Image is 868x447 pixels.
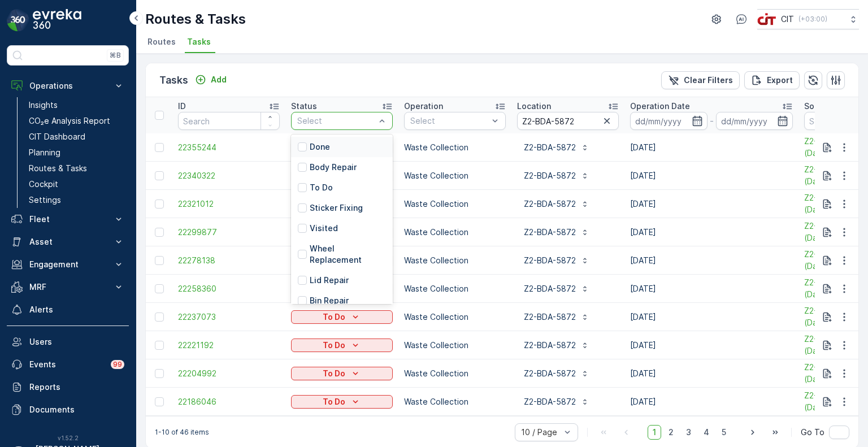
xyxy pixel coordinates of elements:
span: 3 [681,425,696,440]
img: logo [7,9,29,32]
button: Z2-BDA-5872 [517,223,596,241]
p: Asset [29,236,106,248]
p: Routes & Tasks [145,10,246,28]
a: Alerts [7,298,129,321]
p: Tasks [159,72,188,88]
p: Waste Collection [404,198,506,210]
p: Z2-BDA-5872 [524,170,576,181]
p: Cockpit [29,179,58,190]
p: Waste Collection [404,227,506,238]
a: 22321012 [178,198,280,210]
input: dd/mm/yyyy [716,112,793,130]
div: Toggle Row Selected [155,341,164,350]
input: Search [517,112,619,130]
a: 22237073 [178,311,280,323]
p: Z2-BDA-5872 [524,396,576,407]
button: To Do [291,310,393,324]
div: Toggle Row Selected [155,256,164,265]
p: ⌘B [110,51,121,60]
p: Location [517,101,551,112]
p: Waste Collection [404,170,506,181]
p: Sticker Fixing [310,202,363,214]
p: ( +03:00 ) [798,15,827,24]
a: 22355244 [178,142,280,153]
input: dd/mm/yyyy [630,112,708,130]
button: Engagement [7,253,129,276]
p: Waste Collection [404,311,506,323]
p: 1-10 of 46 items [155,428,209,437]
a: Cockpit [24,176,129,192]
button: Z2-BDA-5872 [517,364,596,383]
p: - [710,114,714,128]
td: [DATE] [624,331,798,359]
td: [DATE] [624,218,798,246]
p: Insights [29,99,58,111]
a: Users [7,331,129,353]
a: Routes & Tasks [24,160,129,176]
p: Waste Collection [404,396,506,407]
a: Reports [7,376,129,398]
p: Z2-BDA-5872 [524,255,576,266]
p: Users [29,336,124,348]
a: Settings [24,192,129,208]
button: Export [744,71,800,89]
p: CIT Dashboard [29,131,85,142]
span: Routes [147,36,176,47]
a: CO₂e Analysis Report [24,113,129,129]
span: v 1.52.2 [7,435,129,441]
p: MRF [29,281,106,293]
p: Z2-BDA-5872 [524,142,576,153]
td: [DATE] [624,275,798,303]
button: MRF [7,276,129,298]
div: Toggle Row Selected [155,199,164,209]
button: Fleet [7,208,129,231]
div: Toggle Row Selected [155,228,164,237]
div: Toggle Row Selected [155,284,164,293]
a: 22340322 [178,170,280,181]
button: Asset [7,231,129,253]
button: To Do [291,338,393,352]
button: Clear Filters [661,71,740,89]
a: 22278138 [178,255,280,266]
p: Lid Repair [310,275,349,286]
a: 22204992 [178,368,280,379]
p: Bin Repair [310,295,349,306]
p: CIT [781,14,794,25]
p: Clear Filters [684,75,733,86]
button: Z2-BDA-5872 [517,167,596,185]
button: To Do [291,367,393,380]
p: To Do [323,340,345,351]
td: [DATE] [624,162,798,190]
button: Z2-BDA-5872 [517,393,596,411]
p: Settings [29,194,61,206]
p: To Do [310,182,333,193]
button: Z2-BDA-5872 [517,195,596,213]
p: Operations [29,80,106,92]
a: 22258360 [178,283,280,294]
button: To Do [291,395,393,409]
p: Visited [310,223,338,234]
span: 22221192 [178,340,280,351]
span: Tasks [187,36,211,47]
div: Toggle Row Selected [155,397,164,406]
button: Z2-BDA-5872 [517,251,596,270]
p: ID [178,101,186,112]
p: Z2-BDA-5872 [524,311,576,323]
p: Routes & Tasks [29,163,87,174]
p: Status [291,101,317,112]
button: Z2-BDA-5872 [517,308,596,326]
p: Select [410,115,488,127]
span: 4 [698,425,714,440]
a: 22299877 [178,227,280,238]
span: 1 [648,425,661,440]
p: Export [767,75,793,86]
p: Z2-BDA-5872 [524,340,576,351]
p: Z2-BDA-5872 [524,283,576,294]
img: cit-logo_pOk6rL0.png [757,13,776,25]
p: Alerts [29,304,124,315]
